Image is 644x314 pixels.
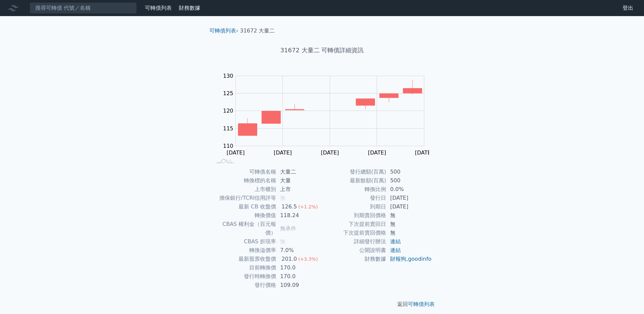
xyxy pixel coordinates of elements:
input: 搜尋可轉債 代號／名稱 [30,2,137,14]
tspan: 125 [223,90,233,97]
a: 財務數據 [179,5,200,11]
td: 發行總額(百萬) [322,168,386,176]
td: [DATE] [386,202,432,211]
td: 公開說明書 [322,246,386,255]
td: 發行日 [322,194,386,202]
tspan: [DATE] [321,149,339,156]
tspan: 110 [223,143,233,149]
span: 無 [280,195,285,201]
td: 無 [386,229,432,237]
span: 無承作 [280,225,296,232]
a: 可轉債列表 [209,27,236,34]
div: 201.0 [280,255,298,263]
a: 財報狗 [390,256,406,262]
span: (+1.2%) [298,204,318,209]
td: 轉換溢價率 [212,246,276,255]
td: CBAS 權利金（百元報價） [212,220,276,237]
td: 轉換比例 [322,185,386,194]
a: 連結 [390,247,401,253]
tspan: [DATE] [274,149,292,156]
a: 連結 [390,238,401,245]
td: 下次提前賣回日 [322,220,386,229]
td: 轉換價值 [212,211,276,220]
td: 上市 [276,185,322,194]
p: 返回 [204,300,440,308]
span: (+3.3%) [298,256,318,262]
td: 詳細發行辦法 [322,237,386,246]
a: 可轉債列表 [145,5,172,11]
td: 大量 [276,176,322,185]
tspan: [DATE] [415,149,433,156]
td: 下次提前賣回價格 [322,229,386,237]
tspan: 120 [223,108,233,114]
tspan: 115 [223,125,233,132]
td: 118.24 [276,211,322,220]
g: Series [238,80,422,135]
td: 目前轉換價 [212,263,276,272]
a: 可轉債列表 [408,301,435,307]
td: 發行價格 [212,281,276,290]
tspan: 130 [223,73,233,79]
td: 轉換標的名稱 [212,176,276,185]
tspan: [DATE] [227,149,245,156]
li: 31672 大量二 [240,27,275,35]
a: goodinfo [408,256,431,262]
td: 無 [386,220,432,229]
td: [DATE] [386,194,432,202]
td: 最新股票收盤價 [212,255,276,263]
a: 登出 [617,3,639,13]
td: 財務數據 [322,255,386,263]
td: 大量二 [276,168,322,176]
td: 最新 CB 收盤價 [212,202,276,211]
td: 109.09 [276,281,322,290]
div: 126.5 [280,202,298,211]
td: 可轉債名稱 [212,168,276,176]
td: 7.0% [276,246,322,255]
td: 到期賣回價格 [322,211,386,220]
td: 0.0% [386,185,432,194]
h1: 31672 大量二 可轉債詳細資訊 [204,46,440,55]
td: 最新餘額(百萬) [322,176,386,185]
td: 無 [386,211,432,220]
li: › [209,27,238,35]
span: 無 [280,238,285,245]
td: 170.0 [276,263,322,272]
g: Chart [220,73,434,156]
td: 到期日 [322,202,386,211]
td: 擔保銀行/TCRI信用評等 [212,194,276,202]
td: 發行時轉換價 [212,272,276,281]
td: 500 [386,176,432,185]
td: 上市櫃別 [212,185,276,194]
td: 170.0 [276,272,322,281]
td: CBAS 折現率 [212,237,276,246]
td: 500 [386,168,432,176]
td: , [386,255,432,263]
tspan: [DATE] [368,149,386,156]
